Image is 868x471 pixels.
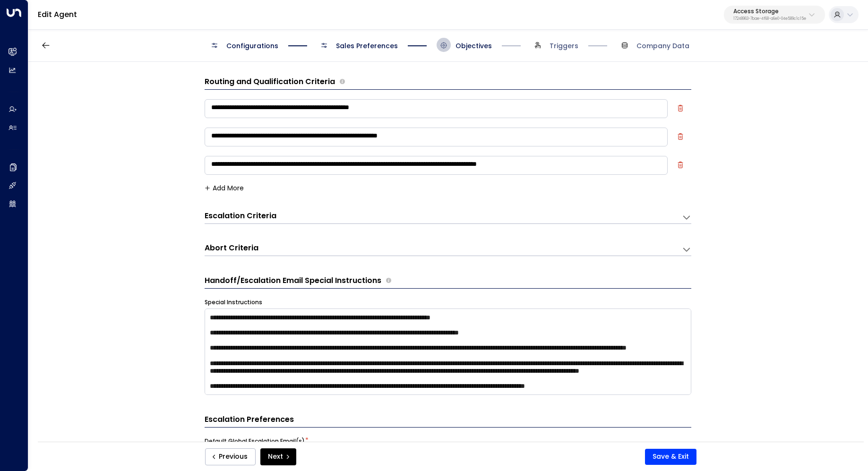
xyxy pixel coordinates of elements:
[205,437,305,445] label: Default Global Escalation Email(s)
[205,211,691,224] div: Escalation CriteriaDefine the scenarios in which the AI agent should escalate the conversation to...
[205,184,244,192] button: Add More
[205,243,258,254] h3: Abort Criteria
[733,9,806,14] p: Access Storage
[226,41,278,51] span: Configurations
[38,9,77,20] a: Edit Agent
[260,448,296,465] button: Next
[340,76,345,87] span: Define the criteria the agent uses to determine whether a lead is qualified for further actions l...
[205,275,381,286] h3: Handoff/Escalation Email Special Instructions
[636,41,689,51] span: Company Data
[550,41,578,51] span: Triggers
[205,448,256,465] button: Previous
[645,449,696,465] button: Save & Exit
[205,76,335,87] h3: Routing and Qualification Criteria
[205,414,691,428] h3: Escalation Preferences
[205,211,276,222] h3: Escalation Criteria
[205,298,262,307] label: Special Instructions
[205,243,691,256] div: Abort CriteriaDefine the scenarios in which the AI agent should abort or terminate the conversati...
[455,41,492,51] span: Objectives
[733,17,806,21] p: 17248963-7bae-4f68-a6e0-04e589c1c15e
[724,6,825,24] button: Access Storage17248963-7bae-4f68-a6e0-04e589c1c15e
[336,41,398,51] span: Sales Preferences
[386,275,391,286] span: Provide any specific instructions for the content of handoff or escalation emails. These notes gu...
